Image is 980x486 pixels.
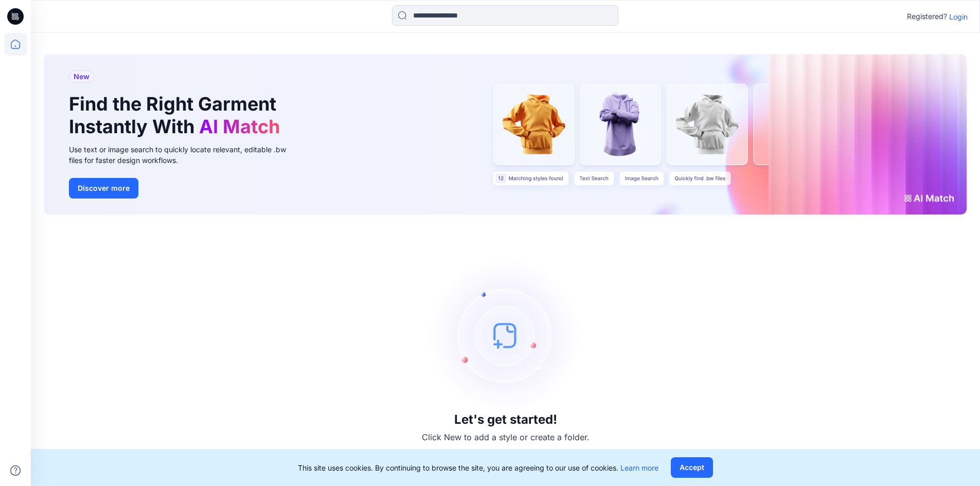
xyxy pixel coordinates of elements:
img: empty-state-image.svg [429,258,583,412]
div: Use text or image search to quickly locate relevant, editable .bw files for faster design workflows. [69,144,300,166]
span: New [74,70,90,83]
p: Registered? [907,10,947,23]
p: This site uses cookies. By continuing to browse the site, you are agreeing to our use of cookies. [298,462,658,473]
span: AI Match [199,115,280,138]
button: Discover more [69,178,138,199]
h3: Let's get started! [454,412,557,427]
a: Learn more [620,463,658,472]
button: Accept [671,457,713,478]
p: Click New to add a style or create a folder. [422,431,590,443]
p: Login [949,11,968,22]
h1: Find the Right Garment Instantly With [69,93,285,137]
